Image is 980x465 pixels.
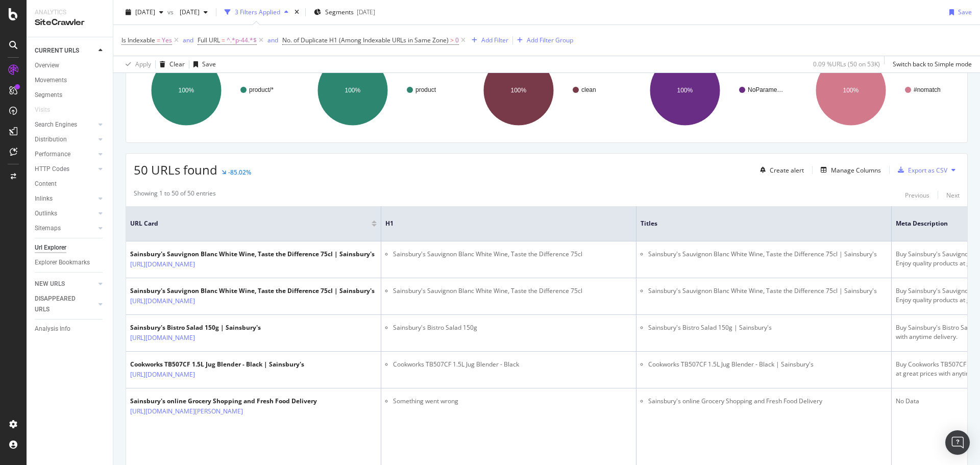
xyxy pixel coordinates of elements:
li: Sainsbury's online Grocery Shopping and Fresh Food Delivery [648,397,887,406]
button: Export as CSV [894,162,947,178]
button: Apply [121,56,151,72]
div: -85.02% [228,168,251,177]
span: = [157,36,160,44]
div: [DATE] [357,8,375,16]
svg: A chart. [134,46,293,135]
li: Sainsbury's Sauvignon Blanc White Wine, Taste the Difference 75cl | Sainsbury's [648,286,887,296]
span: Titles [641,219,872,228]
span: > [450,36,454,44]
span: 50 URLs found [134,161,217,178]
text: 100% [345,87,360,94]
div: Analytics [35,8,105,17]
a: DISAPPEARED URLS [35,293,95,315]
span: URL Card [130,219,369,228]
button: [DATE] [121,4,167,20]
text: NoParame… [748,86,783,93]
div: Create alert [770,166,804,175]
div: Inlinks [35,193,53,204]
div: Save [202,60,216,68]
a: NEW URLS [35,279,95,289]
div: Distribution [35,134,67,145]
div: Add Filter Group [527,36,573,44]
div: Movements [35,75,67,86]
div: Add Filter [481,36,508,44]
button: Add Filter Group [513,34,573,46]
a: Visits [35,105,60,115]
button: Switch back to Simple mode [889,56,972,72]
a: CURRENT URLS [35,45,95,56]
a: Search Engines [35,119,95,130]
a: [URL][DOMAIN_NAME][PERSON_NAME] [130,406,243,417]
text: clean [581,86,596,93]
a: Analysis Info [35,324,106,334]
div: Previous [905,191,929,200]
span: 0 [455,33,459,47]
a: Content [35,179,106,189]
button: Segments[DATE] [310,4,379,20]
div: Open Intercom Messenger [945,430,970,455]
div: SiteCrawler [35,17,105,29]
div: Cookworks TB507CF 1.5L Jug Blender - Black | Sainsbury's [130,360,304,369]
a: Segments [35,90,106,101]
a: [URL][DOMAIN_NAME] [130,296,195,306]
span: ^.*p-44.*$ [227,33,257,47]
div: CURRENT URLS [35,45,79,56]
button: Clear [156,56,185,72]
div: Sainsbury's Sauvignon Blanc White Wine, Taste the Difference 75cl | Sainsbury's [130,250,375,259]
a: Url Explorer [35,242,106,253]
a: Performance [35,149,95,160]
a: Outlinks [35,208,95,219]
text: product [415,86,436,93]
a: [URL][DOMAIN_NAME] [130,333,195,343]
text: 100% [843,87,859,94]
li: Something went wrong [393,397,632,406]
span: No. of Duplicate H1 (Among Indexable URLs in Same Zone) [282,36,449,44]
text: 100% [511,87,527,94]
span: Segments [325,8,354,16]
div: DISAPPEARED URLS [35,293,86,315]
a: Overview [35,60,106,71]
span: vs [167,8,176,16]
div: Sainsbury's Sauvignon Blanc White Wine, Taste the Difference 75cl | Sainsbury's [130,286,375,296]
a: HTTP Codes [35,164,95,175]
div: Url Explorer [35,242,66,253]
div: Explorer Bookmarks [35,257,90,268]
div: Clear [169,60,185,68]
button: Save [189,56,216,72]
span: Yes [162,33,172,47]
div: Search Engines [35,119,77,130]
button: 3 Filters Applied [220,4,292,20]
div: Overview [35,60,59,71]
text: #nomatch [914,86,941,93]
div: HTTP Codes [35,164,69,175]
a: Inlinks [35,193,95,204]
button: and [267,35,278,45]
div: Save [958,8,972,16]
div: Performance [35,149,70,160]
text: 100% [677,87,693,94]
div: times [292,7,301,17]
li: Sainsbury's Bistro Salad 150g [393,323,632,332]
a: [URL][DOMAIN_NAME] [130,259,195,270]
span: 2025 Aug. 18th [135,8,155,16]
span: Is Indexable [121,36,155,44]
button: Save [945,4,972,20]
a: [URL][DOMAIN_NAME] [130,370,195,380]
button: Manage Columns [817,164,881,176]
div: Content [35,179,57,189]
span: 2024 Oct. 21st [176,8,200,16]
a: Sitemaps [35,223,95,234]
svg: A chart. [300,46,460,135]
div: 0.09 % URLs ( 50 on 53K ) [813,60,880,68]
div: 3 Filters Applied [235,8,280,16]
a: Explorer Bookmarks [35,257,106,268]
svg: A chart. [466,46,626,135]
li: Sainsbury's Bistro Salad 150g | Sainsbury's [648,323,887,332]
a: Distribution [35,134,95,145]
text: 100% [179,87,194,94]
svg: A chart. [632,46,792,135]
button: Next [946,189,960,201]
div: Showing 1 to 50 of 50 entries [134,189,216,201]
div: Manage Columns [831,166,881,175]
